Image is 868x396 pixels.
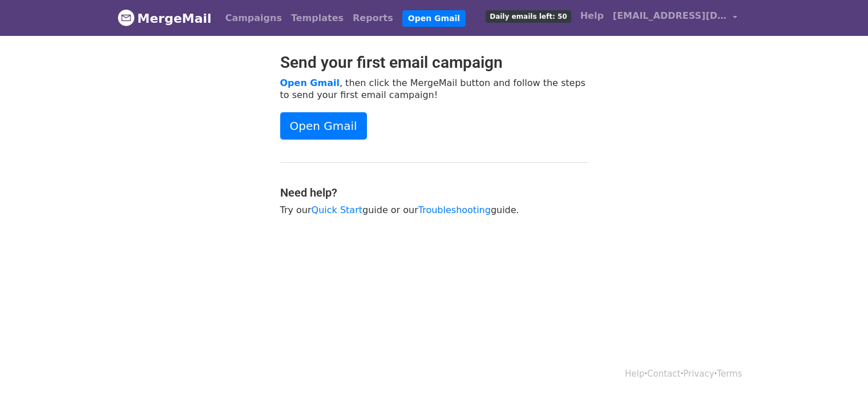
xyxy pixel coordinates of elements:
[348,7,398,30] a: Reports
[280,112,367,140] a: Open Gmail
[647,369,680,379] a: Contact
[118,9,135,26] img: MergeMail logo
[402,10,466,27] a: Open Gmail
[683,369,714,379] a: Privacy
[118,6,212,30] a: MergeMail
[280,53,588,72] h2: Send your first email campaign
[280,77,340,88] a: Open Gmail
[608,5,742,31] a: [EMAIL_ADDRESS][DOMAIN_NAME]
[312,205,362,215] a: Quick Start
[625,369,644,379] a: Help
[576,5,608,27] a: Help
[717,369,742,379] a: Terms
[221,7,286,30] a: Campaigns
[613,9,727,23] span: [EMAIL_ADDRESS][DOMAIN_NAME]
[481,5,575,27] a: Daily emails left: 50
[286,7,348,30] a: Templates
[280,77,588,101] p: , then click the MergeMail button and follow the steps to send your first email campaign!
[280,204,588,216] p: Try our guide or our guide.
[486,10,571,23] span: Daily emails left: 50
[280,186,588,199] h4: Need help?
[418,205,491,215] a: Troubleshooting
